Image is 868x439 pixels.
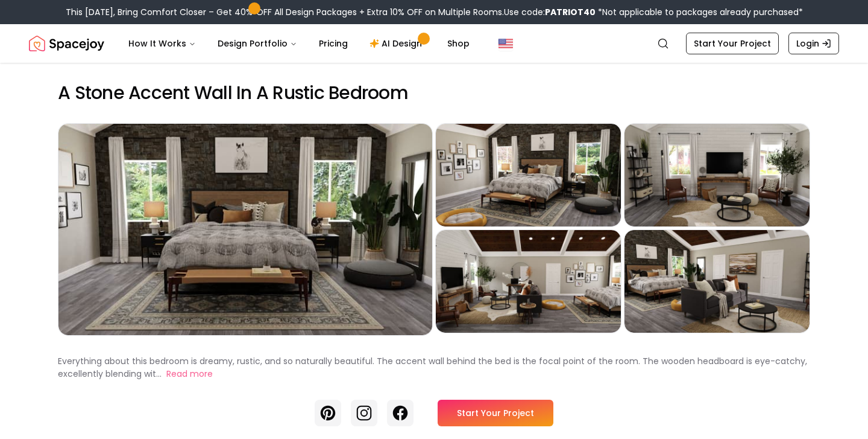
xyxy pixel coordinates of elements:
span: Use code: [504,6,596,18]
div: This [DATE], Bring Comfort Closer – Get 40% OFF All Design Packages + Extra 10% OFF on Multiple R... [66,6,803,18]
a: Shop [438,31,479,56]
a: AI Design [360,31,435,56]
nav: Main [119,31,479,56]
a: Start Your Project [686,33,779,54]
img: Spacejoy Logo [29,31,104,56]
nav: Global [29,24,839,63]
p: Everything about this bedroom is dreamy, rustic, and so naturally beautiful. The accent wall behi... [58,355,807,380]
b: PATRIOT40 [545,6,596,18]
h2: A Stone Accent Wall In A Rustic Bedroom [58,82,810,104]
a: Pricing [309,31,357,56]
a: Start Your Project [438,400,553,426]
button: Design Portfolio [208,31,307,56]
a: Spacejoy [29,31,104,56]
button: How It Works [119,31,206,56]
img: United States [498,36,513,51]
span: *Not applicable to packages already purchased* [596,6,803,18]
button: Read more [166,368,213,380]
a: Login [788,33,839,54]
